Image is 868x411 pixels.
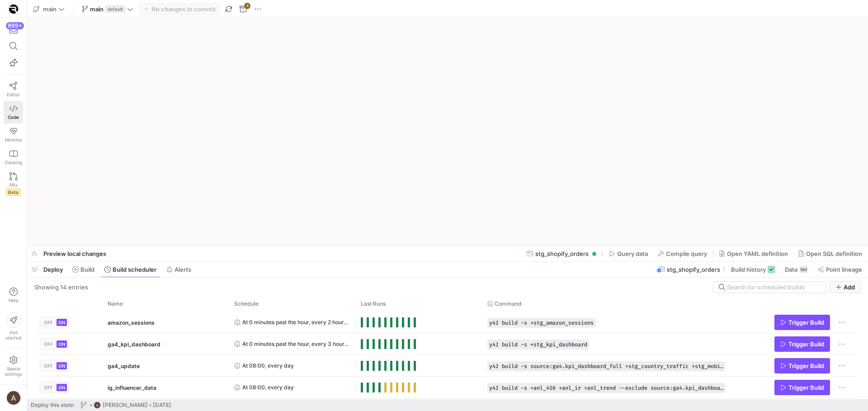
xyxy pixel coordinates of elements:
button: 999+ [4,22,23,38]
span: Get started [5,330,21,340]
span: At 08:00, every day [242,377,294,398]
span: ga4_update [108,355,140,377]
span: stg_shopify_orders [667,266,720,273]
div: 999+ [6,22,24,29]
span: Open YAML definition [727,250,788,257]
span: ga4_kpi_dashboard [108,334,160,355]
div: 9M [799,266,808,273]
div: Press SPACE to select this row. [34,312,857,333]
span: Deploy [43,266,63,273]
button: https://lh3.googleusercontent.com/a/AEdFTp4_8LqxRyxVUtC19lo4LS2NU-n5oC7apraV2tR5=s96-c[PERSON_NAM... [78,399,174,411]
span: ON [58,341,65,347]
a: https://storage.googleapis.com/y42-prod-data-exchange/images/9vP1ZiGb3SDtS36M2oSqLE2NxN9MAbKgqIYc... [4,1,23,17]
span: Code [8,114,19,120]
button: Build history [727,262,779,277]
span: Open SQL definition [806,250,862,257]
img: https://lh3.googleusercontent.com/a/AEdFTp4_8LqxRyxVUtC19lo4LS2NU-n5oC7apraV2tR5=s96-c [94,402,101,409]
button: Trigger Build [774,380,830,395]
button: Trigger Build [774,336,830,352]
a: Code [4,101,23,123]
button: maindefault [80,3,136,15]
button: Getstarted [4,309,23,344]
span: Deploy this state: [31,402,75,408]
span: Last Runs [361,301,386,307]
span: Build history [731,266,766,273]
button: Help [4,283,23,307]
span: y42 build -s +stg_amazon_sessions [489,320,594,326]
span: OFF [44,320,53,325]
button: Query data [605,246,652,261]
button: Alerts [162,262,195,277]
a: PRsBeta [4,169,23,199]
span: Editor [7,92,20,97]
span: At 0 minutes past the hour, every 3 hours, every day [242,333,350,354]
span: Query data [617,250,648,257]
span: Trigger Build [788,384,824,391]
div: Showing 14 entries [34,283,88,291]
img: https://lh3.googleusercontent.com/a/AEdFTp4_8LqxRyxVUtC19lo4LS2NU-n5oC7apraV2tR5=s96-c [6,391,21,405]
span: [PERSON_NAME] [103,402,148,408]
span: y42 build -s +stg_kpi_dashboard [489,341,587,348]
span: Preview local changes [43,250,106,257]
a: Editor [4,78,23,101]
button: Data9M [781,262,812,277]
button: Trigger Build [774,315,830,330]
button: Compile query [654,246,711,261]
div: Press SPACE to select this row. [34,377,857,398]
span: Beta [6,189,21,196]
span: OFF [44,363,53,368]
span: Add [844,283,855,291]
span: Compile query [666,250,707,257]
button: Build [68,262,99,277]
span: Space settings [5,366,22,377]
span: ON [58,385,65,390]
span: Help [8,298,19,303]
input: Search for scheduled builds [727,283,820,291]
span: Trigger Build [788,319,824,326]
span: At 08:00, every day [242,355,294,376]
span: Monitor [5,137,22,142]
span: PRs [9,182,18,188]
span: [DATE] [153,402,171,408]
div: Press SPACE to select this row. [34,355,857,377]
span: Command [495,301,522,307]
a: Spacesettings [4,352,23,381]
button: Trigger Build [774,358,830,373]
span: Catalog [5,160,22,165]
button: Add [830,281,861,293]
span: ig_influencer_data [108,377,156,398]
button: Build scheduler [100,262,160,277]
span: ON [58,320,65,325]
span: main [90,5,104,13]
span: main [43,5,57,13]
img: https://storage.googleapis.com/y42-prod-data-exchange/images/9vP1ZiGb3SDtS36M2oSqLE2NxN9MAbKgqIYc... [9,5,18,14]
span: stg_shopify_orders [535,250,589,257]
span: OFF [44,385,53,390]
span: default [105,5,125,13]
span: Alerts [175,266,191,273]
span: Trigger Build [788,340,824,348]
a: Monitor [4,123,23,146]
span: Data [785,266,797,273]
span: Name [108,301,123,307]
span: ON [58,363,65,368]
a: Catalog [4,146,23,169]
div: Press SPACE to select this row. [34,333,857,355]
button: Point lineage [814,262,866,277]
span: y42 build -s source:ga4.kpi_dashboard_full +stg_country_traffic +stg_mobile_sessions [489,363,723,369]
span: Build scheduler [113,266,156,273]
span: y42 build -s +anl_456 +anl_ir +anl_trend --exclude source:ga4.kpi_dashboard_full [489,385,723,391]
span: amazon_sessions [108,312,155,333]
button: main [31,3,67,15]
span: OFF [44,341,53,347]
span: At 0 minutes past the hour, every 2 hours, every day [242,312,350,333]
button: Open YAML definition [715,246,792,261]
span: Point lineage [826,266,862,273]
button: https://lh3.googleusercontent.com/a/AEdFTp4_8LqxRyxVUtC19lo4LS2NU-n5oC7apraV2tR5=s96-c [4,388,23,407]
span: Build [80,266,94,273]
span: Schedule [234,301,259,307]
span: Trigger Build [788,362,824,369]
button: Open SQL definition [794,246,866,261]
